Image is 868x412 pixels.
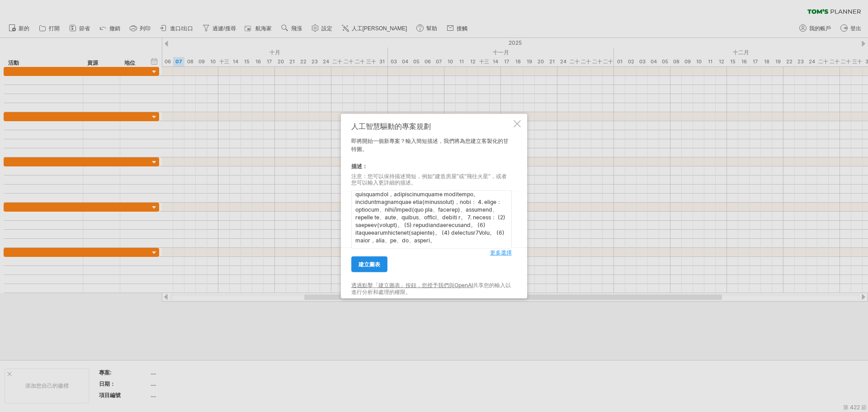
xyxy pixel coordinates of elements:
[351,282,473,289] a: 透過點擊「建立圖表」按鈕，您授予我們與OpenAI
[351,121,431,130] font: 人工智慧驅動的專案規劃
[351,162,368,169] font: 描述：
[359,261,380,268] font: 建立圖表
[473,282,505,289] font: 共享您的輸入
[351,256,387,272] a: 建立圖表
[490,249,512,256] font: 更多選擇
[351,282,511,295] font: 以進行分析和處理的權限。
[351,137,509,152] font: 即將開始一個新專案？輸入簡短描述，我們將為您建立客製化的甘特圖。
[351,172,507,185] font: 注意：您可以保持描述簡短，例如“建造房屋”或“飛往火星”，或者您可以輸入更詳細的描述。
[490,249,512,257] a: 更多選擇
